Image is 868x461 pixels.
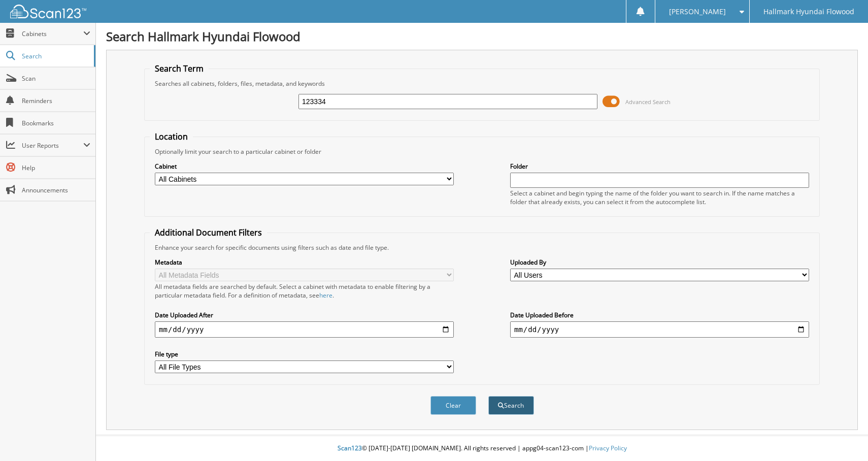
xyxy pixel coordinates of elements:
legend: Location [150,131,193,142]
span: Hallmark Hyundai Flowood [763,9,854,15]
div: All metadata fields are searched by default. Select a cabinet with metadata to enable filtering b... [155,282,454,300]
input: end [510,321,809,338]
span: Cabinets [22,29,83,38]
span: Reminders [22,96,90,105]
button: Search [488,396,534,415]
h1: Search Hallmark Hyundai Flowood [106,28,858,45]
span: Search [22,52,89,60]
div: Select a cabinet and begin typing the name of the folder you want to search in. If the name match... [510,189,809,206]
div: Optionally limit your search to a particular cabinet or folder [150,147,814,156]
label: Date Uploaded Before [510,311,809,319]
span: Advanced Search [625,98,671,106]
input: start [155,321,454,338]
label: Uploaded By [510,258,809,267]
iframe: Chat Widget [817,412,868,461]
span: User Reports [22,141,83,150]
label: Date Uploaded After [155,311,454,319]
div: Enhance your search for specific documents using filters such as date and file type. [150,243,814,252]
button: Clear [430,396,476,415]
span: Scan [22,74,90,83]
label: Cabinet [155,162,454,171]
span: Scan123 [338,444,362,452]
a: Privacy Policy [589,444,627,452]
span: Help [22,163,90,172]
div: © [DATE]-[DATE] [DOMAIN_NAME]. All rights reserved | appg04-scan123-com | [96,436,868,461]
span: Bookmarks [22,119,90,127]
div: Searches all cabinets, folders, files, metadata, and keywords [150,79,814,88]
a: here [319,291,332,300]
label: Folder [510,162,809,171]
span: Announcements [22,186,90,194]
legend: Additional Document Filters [150,227,267,238]
label: Metadata [155,258,454,267]
legend: Search Term [150,63,209,74]
img: scan123-logo-white.svg [10,5,86,18]
span: [PERSON_NAME] [669,9,726,15]
label: File type [155,350,454,358]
